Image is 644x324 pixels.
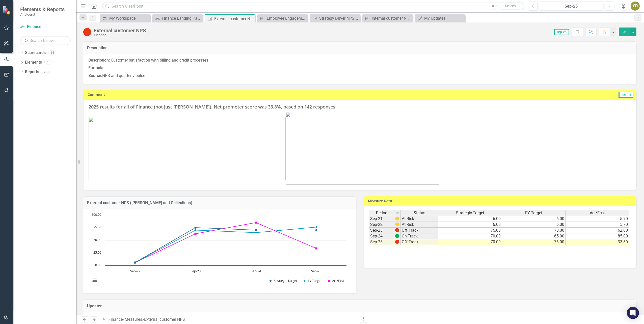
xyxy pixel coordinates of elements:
[401,239,438,245] td: Off Track
[267,15,306,21] div: Employee Engagement Score (eNPS)
[369,239,394,245] td: Sep-25
[395,240,399,244] img: Ft89tzOffuf3t9w4O5XSOn+DzgEp2gbXdAmAAAAAElFTkSuQmCC
[89,104,337,110] strong: 2025 results for all of Finance (not just [PERSON_NAME]). Net promoter score was 33.8%, based on ...
[162,15,201,21] div: Finance Landing Page
[502,216,566,222] td: 6.00
[369,216,394,222] td: Sep-21
[369,228,394,233] td: Sep-23
[93,237,101,242] text: 50.00
[251,269,261,273] text: Sep-24
[195,227,197,229] path: Sep-23, 75. Strategic Target.
[554,29,569,35] span: Sep-25
[94,33,146,37] div: Finance
[541,3,602,9] div: Sep-25
[566,222,629,228] td: 5.70
[438,239,502,245] td: 70.00
[25,50,46,56] a: Scorecards
[87,304,633,308] h3: Updater
[505,4,516,8] span: Search
[502,222,566,228] td: 6.00
[101,317,356,322] div: » »
[319,15,359,21] div: Strategy Driver NPS (Pulse)
[109,317,123,322] a: Finance
[566,228,629,233] td: 62.80
[88,93,378,96] h3: Comment
[438,216,502,222] td: 6.00
[95,263,101,267] text: 0.00
[315,226,317,228] path: Sep-25, 76. FY Target.
[258,15,306,21] a: Employee Engagement Score (eNPS)
[369,222,394,228] td: Sep-22
[525,211,542,215] span: FY Target
[191,269,201,273] text: Sep-23
[401,228,438,233] td: Off Track
[3,6,11,15] img: ClearPoint Strategy
[130,269,140,273] text: Sep-22
[456,211,484,215] span: Strategic Target
[153,15,201,21] a: Finance Landing Page
[89,117,286,180] img: mceclip0%20v31.png
[498,3,523,10] button: Search
[286,112,439,185] img: mceclip2%20v6.png
[255,232,257,234] path: Sep-24, 65. FY Target.
[502,233,566,239] td: 65.00
[395,234,399,238] img: UIytQAAABt0RVh0U29mdHdhcmUAQVBORyBBc3NlbWJsZXIgMy4wXkUsHAAAAABJRU5ErkJggg==
[363,15,411,21] a: Internal customer NPS
[315,229,317,231] path: Sep-25, 70. Strategic Target.
[214,16,254,22] div: External customer NPS
[101,15,149,21] a: My Workspace
[109,15,149,21] div: My Workspace
[144,317,185,322] div: External customer NPS
[395,222,399,226] img: Yx0AAAAASUVORK5CYII=
[25,69,39,75] a: Reports
[539,2,603,11] button: Sep-25
[401,216,438,222] td: At Risk
[311,269,321,273] text: Sep-25
[566,233,629,239] td: 85.00
[93,225,101,229] text: 75.00
[20,6,65,12] span: Elements & Reports
[372,15,411,21] div: Internal customer NPS
[94,28,146,33] div: External customer NPS
[195,229,197,231] path: Sep-23, 70. FY Target.
[44,60,52,65] div: 65
[311,15,359,21] a: Strategy Driver NPS (Pulse)
[401,233,438,239] td: On Track
[25,60,42,65] a: Elements
[255,222,257,224] path: Sep-24, 85. Act/Fcst.
[502,228,566,233] td: 70.00
[327,278,344,283] button: Show Act/Fcst
[424,15,464,21] div: My Updates
[91,277,98,284] button: View chart menu, Chart
[88,65,104,70] strong: Formula:
[369,233,394,239] td: Sep-24
[102,2,524,11] input: Search ClearPoint...
[42,70,50,74] div: 29
[88,72,631,79] p: NPS and quarterly pulse
[92,212,101,217] text: 100.00
[88,58,631,64] p: Customer satisfaction with billing and credit processes
[20,24,71,30] a: Finance
[414,211,425,215] span: Status
[376,211,387,215] span: Period
[83,28,91,36] img: Off Track
[368,199,634,203] h3: Measure Data
[93,250,101,255] text: 25.00
[566,216,629,222] td: 5.70
[134,261,136,263] path: Sep-22, 6. Strategic Target.
[87,201,352,205] h3: External customer NPS ([PERSON_NAME] and Collections)
[438,228,502,233] td: 75.00
[395,217,399,221] img: Yx0AAAAASUVORK5CYII=
[195,233,197,235] path: Sep-23, 62.8. Act/Fcst.
[125,317,142,322] a: Measures
[627,307,639,319] div: Open Intercom Messenger
[438,222,502,228] td: 6.00
[401,222,438,228] td: At Risk
[631,2,640,11] button: CD
[88,58,110,63] strong: Description:
[20,12,65,16] small: Aristocrat
[88,212,349,288] svg: Interactive chart
[395,228,399,232] img: Ft89tzOffuf3t9w4O5XSOn+DzgEp2gbXdAmAAAAAElFTkSuQmCC
[619,92,633,98] span: Sep-25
